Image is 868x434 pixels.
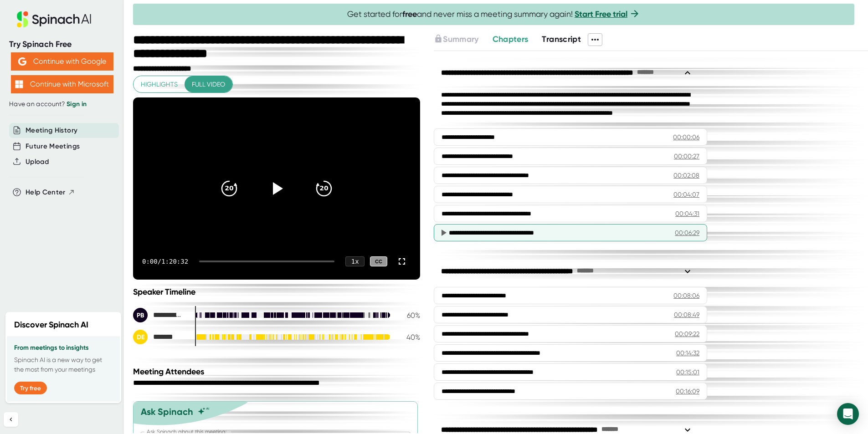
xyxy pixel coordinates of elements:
[397,311,420,320] div: 60 %
[133,330,188,344] div: Dr Espy
[14,355,113,374] p: Spinach AI is a new way to get the most from your meetings
[673,171,699,180] div: 00:02:08
[493,34,529,44] span: Chapters
[11,75,113,93] button: Continue with Microsoft
[402,9,417,19] b: free
[14,382,47,394] button: Try free
[133,330,148,344] div: DE
[434,33,478,46] button: Summary
[133,308,148,322] div: PB
[676,387,699,396] div: 00:16:09
[345,256,365,266] div: 1 x
[675,329,699,338] div: 00:09:22
[673,190,699,199] div: 00:04:07
[676,368,699,377] div: 00:15:01
[370,256,387,267] div: CC
[192,79,225,90] span: Full video
[133,287,420,297] div: Speaker Timeline
[9,39,115,50] div: Try Spinach Free
[9,100,115,108] div: Have an account?
[676,348,699,357] div: 00:14:32
[133,308,188,322] div: Perry Brill
[26,125,77,136] button: Meeting History
[434,33,492,46] div: Upgrade to access
[133,367,422,377] div: Meeting Attendees
[26,187,66,198] span: Help Center
[837,403,859,425] div: Open Intercom Messenger
[26,141,80,152] button: Future Meetings
[673,133,699,142] div: 00:00:06
[674,152,699,161] div: 00:00:27
[542,34,581,44] span: Transcript
[141,79,178,90] span: Highlights
[67,100,87,108] a: Sign in
[347,9,640,20] span: Get started for and never miss a meeting summary again!
[673,291,699,300] div: 00:08:06
[397,333,420,342] div: 40 %
[134,76,185,93] button: Highlights
[675,228,699,237] div: 00:06:29
[575,9,627,19] a: Start Free trial
[493,33,529,46] button: Chapters
[443,34,478,44] span: Summary
[141,406,193,417] div: Ask Spinach
[675,209,699,218] div: 00:04:31
[26,187,75,198] button: Help Center
[142,258,188,265] div: 0:00 / 1:20:32
[14,344,113,352] h3: From meetings to insights
[542,33,581,46] button: Transcript
[18,57,26,66] img: Aehbyd4JwY73AAAAAElFTkSuQmCC
[14,319,88,331] h2: Discover Spinach AI
[4,412,18,427] button: Collapse sidebar
[674,310,699,319] div: 00:08:49
[11,52,113,71] button: Continue with Google
[26,157,49,167] button: Upload
[185,76,232,93] button: Full video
